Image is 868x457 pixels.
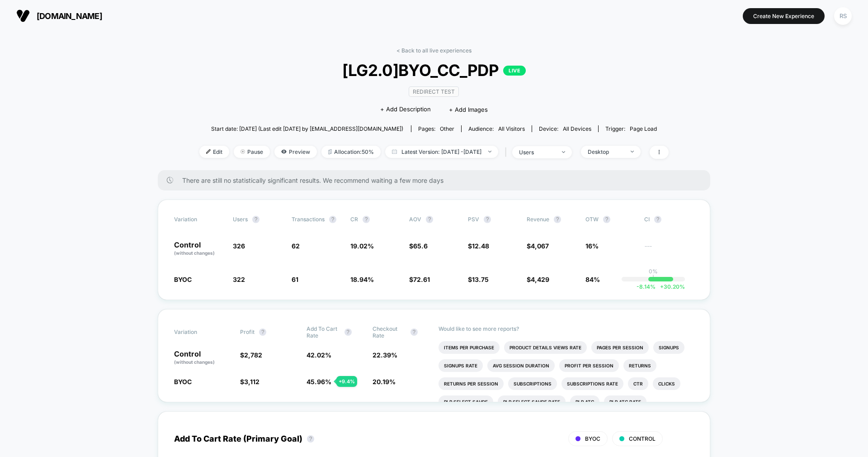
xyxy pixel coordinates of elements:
img: edit [206,149,211,154]
button: Create New Experience [743,8,825,24]
span: 72.61 [413,276,430,283]
img: end [241,149,245,154]
li: Ctr [628,377,648,390]
button: ? [426,216,433,223]
span: Variation [174,325,224,339]
button: ? [603,216,610,223]
button: ? [554,216,561,223]
button: ? [363,216,370,223]
div: Pages: [418,125,454,132]
span: Start date: [DATE] (Last edit [DATE] by [EMAIL_ADDRESS][DOMAIN_NAME]) [211,125,403,132]
span: 2,782 [244,351,262,359]
li: Avg Session Duration [487,359,555,372]
li: Profit Per Session [559,359,619,372]
span: Redirect Test [409,86,459,97]
span: 16% [585,242,599,250]
span: Profit [240,328,255,335]
span: $ [240,351,262,359]
span: 3,112 [244,378,259,386]
span: Pause [234,146,270,158]
button: ? [307,435,314,443]
li: Returns Per Session [439,377,504,390]
span: CONTROL [629,435,656,442]
span: BYOC [585,435,600,442]
span: Variation [174,216,224,223]
span: 22.39 % [373,351,397,359]
span: BYOC [174,276,192,283]
span: | [503,146,512,159]
div: Desktop [588,148,624,155]
span: 326 [233,242,245,250]
span: 322 [233,276,245,283]
div: Trigger: [605,125,657,132]
li: Subscriptions Rate [561,377,623,390]
span: users [233,216,248,223]
span: BYOC [174,378,192,386]
span: 20.19 % [373,378,396,386]
span: [DOMAIN_NAME] [37,11,102,21]
a: < Back to all live experiences [396,47,472,54]
p: 0% [649,268,658,275]
p: | [652,275,654,281]
span: Preview [274,146,317,158]
span: 62 [292,242,300,250]
button: ? [329,216,336,223]
span: + Add Images [449,106,488,113]
p: Control [174,350,231,366]
img: rebalance [328,149,332,154]
span: $ [409,276,430,283]
span: Page Load [630,125,657,132]
span: -8.14 % [637,283,656,290]
span: Allocation: 50% [321,146,381,158]
span: --- [644,243,694,257]
img: end [488,151,491,152]
li: Product Details Views Rate [504,341,587,354]
span: other [440,125,454,132]
span: 30.20 % [656,283,685,290]
li: Plp Atc Rate [604,395,646,408]
span: CI [644,216,694,223]
span: Revenue [527,216,549,223]
span: $ [468,276,489,283]
li: Subscriptions [508,377,557,390]
span: 45.96 % [307,378,331,386]
span: 61 [292,276,298,283]
span: $ [527,276,549,283]
span: 84% [585,276,600,283]
p: LIVE [503,66,526,76]
div: + 9.4 % [336,376,357,387]
li: Plp Atc [570,395,599,408]
button: ? [654,216,661,223]
span: (without changes) [174,359,215,365]
span: all devices [563,125,591,132]
li: Pages Per Session [591,341,649,354]
span: [LG2.0]BYO_CC_PDP [223,61,645,80]
img: Visually logo [16,9,30,23]
span: All Visitors [498,125,525,132]
span: $ [527,242,549,250]
button: ? [344,328,352,336]
span: PSV [468,216,479,223]
li: Plp Select Sahde Rate [498,395,566,408]
p: Would like to see more reports? [439,325,694,332]
button: RS [831,7,854,25]
li: Returns [623,359,656,372]
button: ? [484,216,491,223]
div: Audience: [468,125,525,132]
span: Latest Version: [DATE] - [DATE] [385,146,498,158]
button: [DOMAIN_NAME] [14,9,105,23]
span: 13.75 [472,276,489,283]
span: + Add Description [380,105,431,114]
span: 12.48 [472,242,489,250]
button: ? [259,328,266,336]
span: $ [240,378,259,386]
button: ? [252,216,259,223]
span: Checkout Rate [373,325,406,339]
p: Control [174,241,224,257]
li: Signups Rate [439,359,483,372]
div: users [519,149,555,156]
li: Plp Select Sahde [439,395,493,408]
span: $ [409,242,428,250]
span: + [660,283,664,290]
span: Add To Cart Rate [307,325,340,339]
